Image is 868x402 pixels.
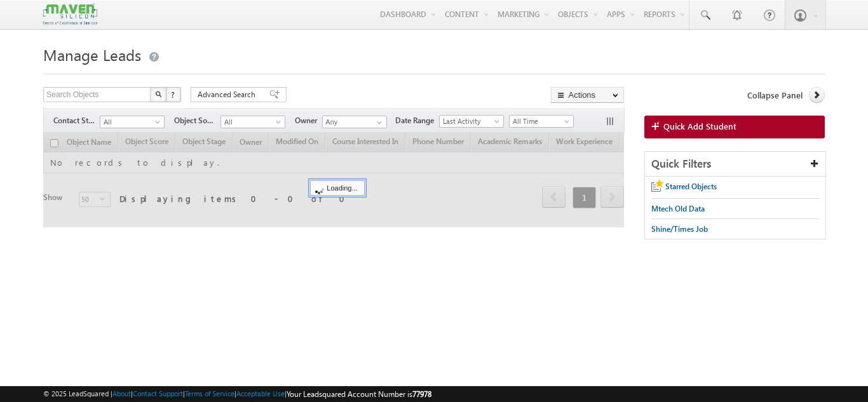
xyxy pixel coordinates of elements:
[100,116,161,128] span: All
[43,44,141,65] span: Manage Leads
[185,389,234,398] a: Terms of Service
[43,3,97,25] img: Custom Logo
[651,204,705,213] span: Mtech Old Data
[236,389,285,398] a: Acceptable Use
[112,389,131,398] a: About
[551,87,624,103] button: Actions
[440,116,500,127] span: Last Activity
[509,115,574,128] a: All Time
[395,115,439,126] span: Date Range
[665,182,717,191] span: Starred Objects
[370,116,386,129] a: Show All Items
[133,389,183,398] a: Contact Support
[100,116,165,128] a: All
[221,116,281,128] span: All
[53,115,100,126] span: Contact Stage
[155,91,161,97] img: Search
[510,116,570,127] span: All Time
[166,87,181,102] button: ?
[663,121,736,132] span: Quick Add Student
[747,90,803,101] span: Collapse Panel
[310,180,364,196] div: Loading...
[644,116,825,138] a: Quick Add Student
[171,89,177,100] span: ?
[287,389,431,399] span: Your Leadsquared Account Number is
[645,152,825,177] div: Quick Filters
[322,116,387,128] input: Type to Search
[43,388,431,400] span: © 2025 LeadSquared | | | | |
[174,115,220,126] span: Object Source
[295,115,322,126] span: Owner
[220,116,285,128] a: All
[439,115,504,128] a: Last Activity
[198,89,259,100] span: Advanced Search
[651,224,708,234] span: Shine/Times Job
[412,389,431,399] span: 77978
